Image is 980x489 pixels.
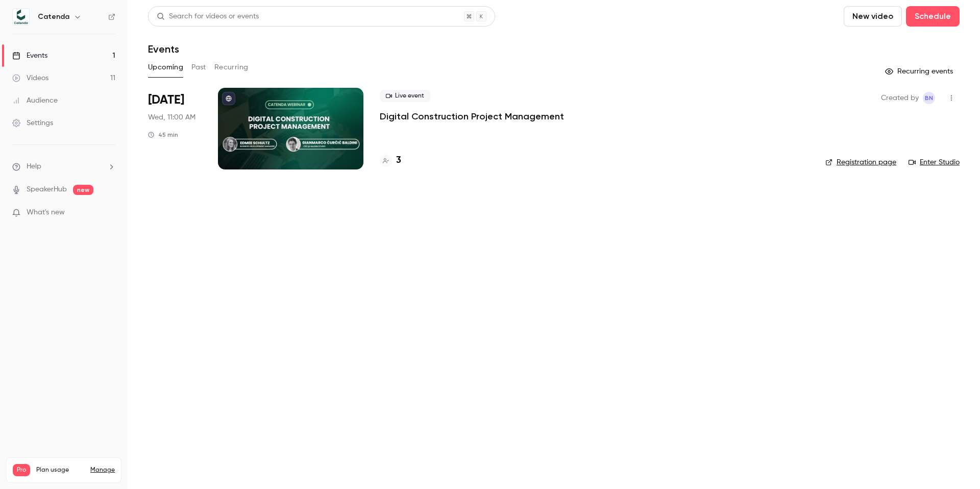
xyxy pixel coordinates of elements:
li: help-dropdown-opener [12,161,115,172]
span: Pro [13,464,30,476]
div: Videos [12,73,48,83]
a: SpeakerHub [27,184,67,195]
span: Live event [380,90,430,102]
span: Benedetta Nadotti [923,92,935,104]
div: Audience [12,95,58,106]
span: Plan usage [36,466,84,474]
a: 3 [380,154,401,167]
button: Schedule [906,6,960,27]
div: Settings [12,118,53,128]
button: Recurring events [880,63,960,80]
span: [DATE] [148,92,184,108]
button: Upcoming [148,59,183,76]
a: Enter Studio [909,157,960,167]
span: new [73,185,93,195]
img: Catenda [13,9,29,25]
h4: 3 [396,154,401,167]
button: Past [191,59,206,76]
a: Manage [90,466,115,474]
span: What's new [27,207,65,218]
div: Events [12,51,47,61]
div: 45 min [148,131,178,139]
a: Registration page [825,157,896,167]
iframe: Noticeable Trigger [103,208,115,217]
h1: Events [148,43,179,55]
button: New video [844,6,902,27]
span: Created by [881,92,919,104]
div: Search for videos or events [157,11,259,22]
span: BN [925,92,933,104]
div: Sep 10 Wed, 12:00 PM (Europe/Rome) [148,88,202,169]
button: Recurring [214,59,249,76]
span: Wed, 11:00 AM [148,112,195,123]
a: Digital Construction Project Management [380,110,564,123]
h6: Catenda [38,12,69,22]
span: Help [27,161,41,172]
